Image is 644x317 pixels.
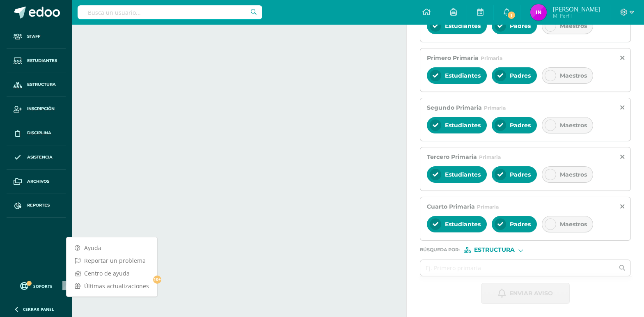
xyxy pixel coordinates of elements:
[27,178,49,185] span: Archivos
[7,25,66,49] a: Staff
[23,306,54,312] span: Cerrar panel
[560,22,587,30] span: Maestros
[33,283,53,289] span: Soporte
[510,221,531,228] span: Padres
[427,104,482,111] span: Segundo Primaria
[78,5,262,19] input: Busca un usuario...
[66,241,157,254] a: Ayuda
[530,4,547,21] img: 100c13b932125141564d5229f3896e1b.png
[27,202,50,209] span: Reportes
[484,105,506,111] span: Primaria
[427,203,475,210] span: Cuarto Primaria
[427,54,479,62] span: Primero Primaria
[560,72,587,79] span: Maestros
[553,5,600,13] span: [PERSON_NAME]
[445,171,481,178] span: Estudiantes
[66,267,157,280] a: Centro de ayuda
[560,122,587,129] span: Maestros
[479,154,501,160] span: Primaria
[477,204,499,210] span: Primaria
[481,283,570,304] button: Enviar aviso
[7,73,66,97] a: Estructura
[510,171,531,178] span: Padres
[153,276,161,283] div: 10+
[27,33,40,40] span: Staff
[27,57,57,64] span: Estudiantes
[560,221,587,228] span: Maestros
[66,280,157,292] a: Últimas actualizaciones
[7,121,66,145] a: Disciplina
[7,193,66,218] a: Reportes
[27,130,51,136] span: Disciplina
[66,254,157,267] a: Reportar un problema
[27,81,56,88] span: Estructura
[7,145,66,170] a: Asistencia
[553,12,600,19] span: Mi Perfil
[427,153,477,161] span: Tercero Primaria
[10,280,62,291] a: Soporte
[27,154,53,161] span: Asistencia
[445,22,481,30] span: Estudiantes
[445,221,481,228] span: Estudiantes
[420,248,460,252] span: Búsqueda por :
[507,11,516,20] span: 1
[560,171,587,178] span: Maestros
[510,72,531,79] span: Padres
[474,248,515,252] span: Estructura
[481,55,502,61] span: Primaria
[445,122,481,129] span: Estudiantes
[7,97,66,121] a: Inscripción
[27,106,55,112] span: Inscripción
[7,49,66,73] a: Estudiantes
[509,283,553,303] span: Enviar aviso
[510,22,531,30] span: Padres
[464,247,525,253] div: [object Object]
[7,170,66,194] a: Archivos
[445,72,481,79] span: Estudiantes
[510,122,531,129] span: Padres
[420,260,614,276] input: Ej. Primero primaria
